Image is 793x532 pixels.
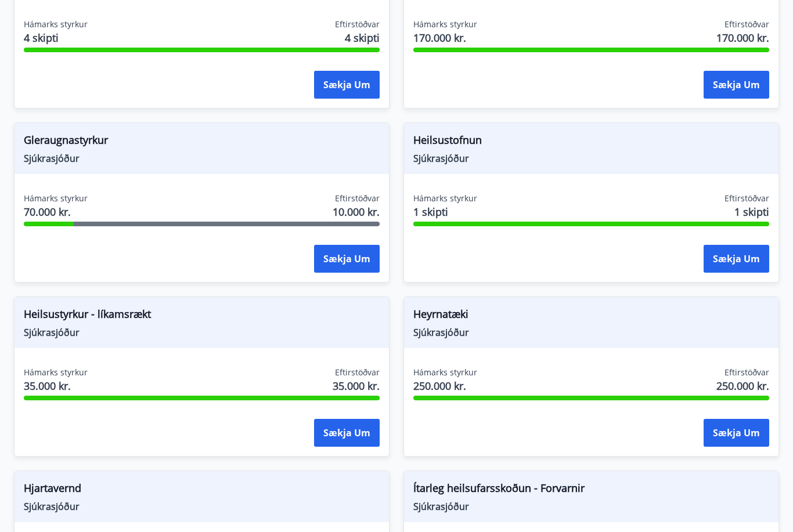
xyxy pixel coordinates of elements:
[314,419,380,447] button: Sækja um
[413,307,769,327] span: Heyrnatæki
[724,367,769,379] span: Eftirstöðvar
[345,31,380,46] span: 4 skipti
[413,367,477,379] span: Hámarks styrkur
[716,379,769,394] span: 250.000 kr.
[24,307,380,327] span: Heilsustyrkur - líkamsrækt
[24,153,380,165] span: Sjúkrasjóður
[413,193,477,205] span: Hámarks styrkur
[335,193,380,205] span: Eftirstöðvar
[24,501,380,513] span: Sjúkrasjóður
[724,193,769,205] span: Eftirstöðvar
[413,133,769,153] span: Heilsustofnun
[413,31,477,46] span: 170.000 kr.
[24,133,380,153] span: Gleraugnastyrkur
[24,367,88,379] span: Hámarks styrkur
[724,19,769,31] span: Eftirstöðvar
[24,205,88,220] span: 70.000 kr.
[24,481,380,501] span: Hjartavernd
[24,327,380,339] span: Sjúkrasjóður
[413,19,477,31] span: Hámarks styrkur
[314,245,380,273] button: Sækja um
[413,327,769,339] span: Sjúkrasjóður
[704,245,769,273] button: Sækja um
[704,419,769,447] button: Sækja um
[333,379,380,394] span: 35.000 kr.
[413,501,769,513] span: Sjúkrasjóður
[704,71,769,99] button: Sækja um
[335,367,380,379] span: Eftirstöðvar
[333,205,380,220] span: 10.000 kr.
[24,31,88,46] span: 4 skipti
[413,379,477,394] span: 250.000 kr.
[24,379,88,394] span: 35.000 kr.
[24,193,88,205] span: Hámarks styrkur
[413,205,477,220] span: 1 skipti
[24,19,88,31] span: Hámarks styrkur
[314,71,380,99] button: Sækja um
[413,481,769,501] span: Ítarleg heilsufarsskoðun - Forvarnir
[413,153,769,165] span: Sjúkrasjóður
[335,19,380,31] span: Eftirstöðvar
[734,205,769,220] span: 1 skipti
[716,31,769,46] span: 170.000 kr.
